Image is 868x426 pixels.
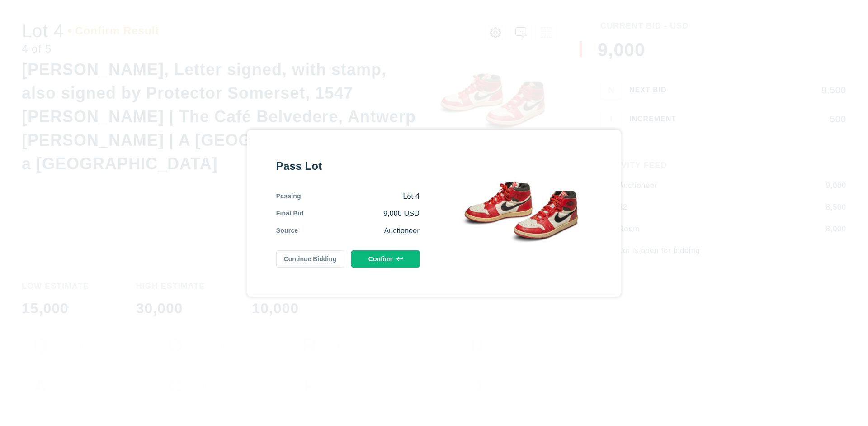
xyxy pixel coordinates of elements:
[276,159,420,173] div: Pass Lot
[276,226,298,236] div: Source
[301,191,420,201] div: Lot 4
[276,250,344,268] button: Continue Bidding
[351,250,420,268] button: Confirm
[276,191,301,201] div: Passing
[276,209,304,219] div: Final Bid
[298,226,420,236] div: Auctioneer
[304,209,420,219] div: 9,000 USD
